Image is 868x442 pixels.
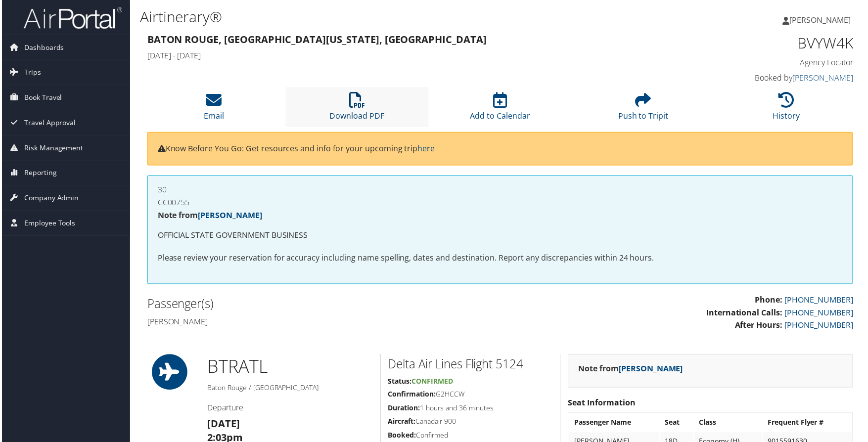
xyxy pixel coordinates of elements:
a: [PERSON_NAME] [784,5,862,35]
span: Employee Tools [22,212,74,236]
strong: Note from [156,211,261,221]
h5: Confirmed [388,432,553,442]
img: airportal-logo.png [22,6,121,30]
span: Dashboards [22,35,62,60]
strong: Status: [388,378,411,387]
a: Download PDF [329,98,384,122]
span: Risk Management [22,136,82,161]
strong: Phone: [756,296,784,307]
p: Know Before You Go: Get resources and info for your upcoming trip [156,143,844,156]
a: History [774,98,801,122]
th: Seat [661,415,694,433]
th: Class [695,415,763,433]
h4: [PERSON_NAME] [146,317,493,328]
h5: G2HCCW [388,391,553,401]
strong: Note from [579,364,684,375]
h1: BTR ATL [206,355,372,380]
span: Trips [22,60,39,85]
span: [PERSON_NAME] [791,14,852,25]
h2: Delta Air Lines Flight 5124 [388,357,553,374]
h4: CC00755 [156,199,844,207]
p: Please review your reservation for accuracy including name spelling, dates and destination. Repor... [156,253,844,265]
h5: Baton Rouge / [GEOGRAPHIC_DATA] [206,384,372,394]
h4: Agency Locator [688,57,855,68]
a: [PHONE_NUMBER] [786,321,855,332]
span: Confirmed [411,378,453,387]
span: Reporting [22,161,55,186]
a: [PERSON_NAME] [619,364,684,375]
a: Push to Tripit [619,98,669,122]
a: Add to Calendar [470,98,530,122]
h5: Canadair 900 [388,418,553,428]
span: Book Travel [22,86,60,110]
a: [PHONE_NUMBER] [786,309,855,319]
h4: Departure [206,404,372,415]
h4: 30 [156,186,844,194]
strong: International Calls: [707,309,784,319]
a: Email [203,98,223,122]
h2: Passenger(s) [146,297,493,313]
h4: [DATE] - [DATE] [146,50,674,61]
strong: Confirmation: [388,391,436,400]
th: Passenger Name [570,415,660,433]
span: Travel Approval [22,111,74,135]
p: OFFICIAL STATE GOVERNMENT BUSINESS [156,230,844,243]
span: Company Admin [22,186,77,211]
th: Frequent Flyer # [764,415,853,433]
h1: Airtinerary® [138,6,621,27]
a: here [417,143,435,154]
h4: Booked by [688,73,855,84]
strong: [DATE] [206,419,239,432]
strong: Seat Information [568,399,636,410]
strong: Aircraft: [388,418,415,428]
a: [PERSON_NAME] [794,73,855,84]
a: [PHONE_NUMBER] [786,296,855,307]
strong: Baton Rouge, [GEOGRAPHIC_DATA] [US_STATE], [GEOGRAPHIC_DATA] [146,33,487,46]
h5: 1 hours and 36 minutes [388,405,553,415]
a: [PERSON_NAME] [197,211,261,221]
strong: Duration: [388,405,420,414]
strong: After Hours: [736,321,784,332]
h1: BVYW4K [688,33,855,53]
strong: Booked: [388,432,416,442]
